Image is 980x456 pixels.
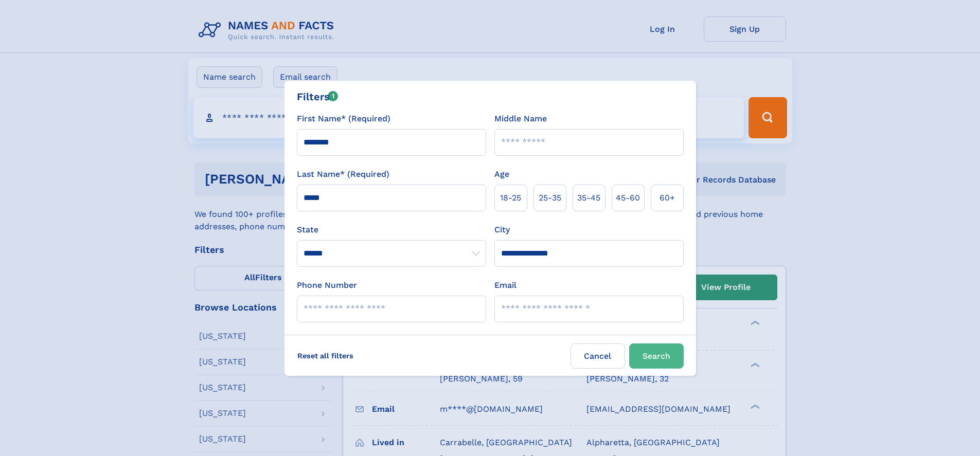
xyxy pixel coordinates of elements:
span: 45‑60 [616,192,640,204]
label: Reset all filters [291,343,360,368]
span: 35‑45 [577,192,600,204]
label: City [494,224,510,236]
label: Phone Number [297,279,357,291]
label: Cancel [571,343,625,369]
span: 60+ [660,192,675,204]
label: Last Name* (Required) [297,168,389,180]
span: 25‑35 [539,192,561,204]
label: First Name* (Required) [297,113,390,125]
label: State [297,224,486,236]
button: Search [629,343,684,369]
label: Age [494,168,509,180]
span: 18‑25 [500,192,521,204]
label: Email [494,279,516,291]
label: Middle Name [494,113,547,125]
div: Filters [297,89,338,104]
